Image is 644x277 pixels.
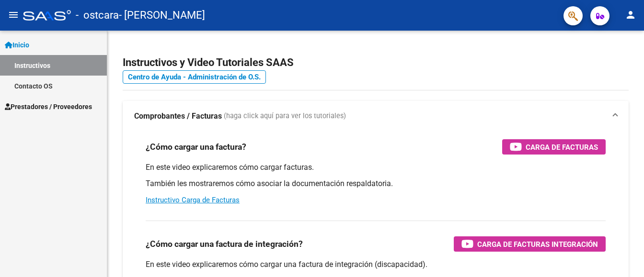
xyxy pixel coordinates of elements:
[8,9,19,21] mat-icon: menu
[625,9,636,21] mat-icon: person
[5,101,92,112] span: Prestadores / Proveedores
[502,139,606,155] button: Carga de Facturas
[477,238,598,250] span: Carga de Facturas Integración
[224,111,346,122] span: (haga click aquí para ver los tutoriales)
[454,236,606,252] button: Carga de Facturas Integración
[146,140,246,154] h3: ¿Cómo cargar una factura?
[146,196,240,204] a: Instructivo Carga de Facturas
[526,141,598,153] span: Carga de Facturas
[146,237,303,251] h3: ¿Cómo cargar una factura de integración?
[123,101,629,132] mat-expansion-panel-header: Comprobantes / Facturas (haga click aquí para ver los tutoriales)
[5,40,29,50] span: Inicio
[134,111,222,122] strong: Comprobantes / Facturas
[611,244,634,267] iframe: Intercom live chat
[123,54,629,72] h2: Instructivos y Video Tutoriales SAAS
[146,178,606,189] p: También les mostraremos cómo asociar la documentación respaldatoria.
[76,5,119,26] span: - ostcara
[146,259,606,270] p: En este video explicaremos cómo cargar una factura de integración (discapacidad).
[146,162,606,173] p: En este video explicaremos cómo cargar facturas.
[123,70,266,84] a: Centro de Ayuda - Administración de O.S.
[119,5,205,26] span: - [PERSON_NAME]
